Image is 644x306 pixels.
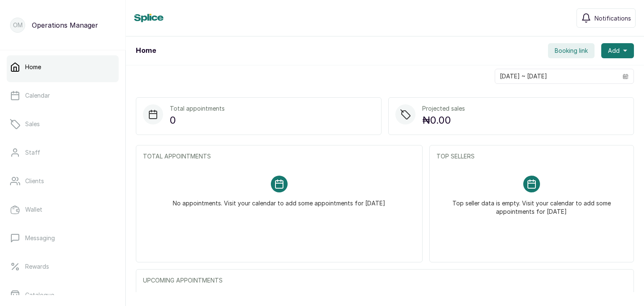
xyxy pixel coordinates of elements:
span: Add [608,47,620,55]
p: Projected sales [422,104,465,113]
p: Clients [25,177,44,185]
p: OM [13,21,23,29]
svg: calendar [623,73,628,79]
p: Wallet [25,205,42,214]
span: Booking link [555,47,588,55]
p: Total appointments [170,104,225,113]
button: Add [601,43,634,58]
a: Rewards [7,255,119,278]
p: 0 [170,113,225,128]
button: Booking link [548,43,595,58]
p: Top seller data is empty. Visit your calendar to add some appointments for [DATE] [447,192,617,216]
h1: Home [136,46,156,56]
span: Notifications [595,14,631,23]
a: Staff [7,141,119,164]
a: Clients [7,169,119,193]
p: UPCOMING APPOINTMENTS [143,276,627,285]
p: Messaging [25,234,55,242]
p: Home [25,63,41,71]
p: ₦0.00 [422,113,465,128]
button: Notifications [576,8,636,28]
p: Calendar [25,91,50,100]
p: TOP SELLERS [436,152,627,161]
p: Operations Manager [32,20,98,30]
a: Home [7,55,119,79]
a: Sales [7,112,119,136]
input: Select date [495,69,618,83]
a: Wallet [7,198,119,221]
p: Sales [25,120,40,128]
a: Messaging [7,226,119,250]
p: Rewards [25,262,49,271]
p: Staff [25,148,40,157]
p: TOTAL APPOINTMENTS [143,152,415,161]
p: Catalogue [25,291,54,299]
p: No appointments. Visit your calendar to add some appointments for [DATE] [173,192,385,207]
a: Calendar [7,84,119,107]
